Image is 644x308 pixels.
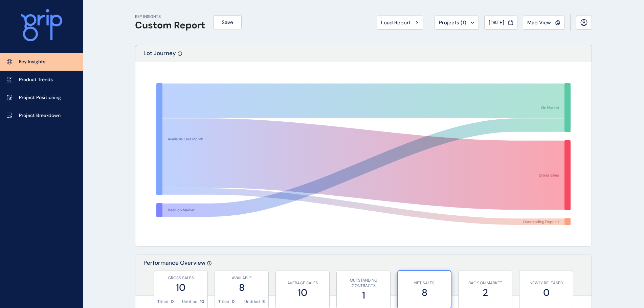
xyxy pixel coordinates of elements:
label: 1 [340,289,387,302]
p: Product Trends [19,76,53,83]
p: 8 [262,299,265,305]
p: NET SALES [401,280,447,286]
label: 8 [218,281,265,294]
label: 2 [462,286,509,299]
p: Key Insights [19,58,45,65]
label: 0 [523,286,570,299]
span: [DATE] [489,19,504,26]
button: Projects (1) [435,16,479,30]
button: Map View [523,16,565,30]
p: NEWLY RELEASED [523,280,570,286]
label: 8 [401,286,447,299]
button: Save [213,15,242,29]
p: 10 [200,299,204,305]
p: KEY INSIGHTS [135,14,205,20]
span: Save [222,19,233,26]
p: 0 [232,299,235,305]
p: 0 [171,299,174,305]
p: Untitled [244,299,260,305]
label: 10 [279,286,326,299]
p: GROSS SALES [157,275,204,281]
span: Projects ( 1 ) [439,19,466,26]
p: AVAILABLE [218,275,265,281]
button: Load Report [377,16,423,30]
span: Load Report [381,19,411,26]
p: Lot Journey [143,49,176,62]
p: Titled [157,299,169,305]
p: Project Positioning [19,94,61,101]
label: 10 [157,281,204,294]
p: AVERAGE SALES [279,280,326,286]
span: Map View [527,19,551,26]
p: Performance Overview [143,259,205,295]
p: Titled [218,299,229,305]
p: BACK ON MARKET [462,280,509,286]
p: OUTSTANDING CONTRACTS [340,278,387,289]
p: Untitled [182,299,198,305]
p: Project Breakdown [19,112,61,119]
button: [DATE] [484,16,517,30]
h1: Custom Report [135,20,205,31]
